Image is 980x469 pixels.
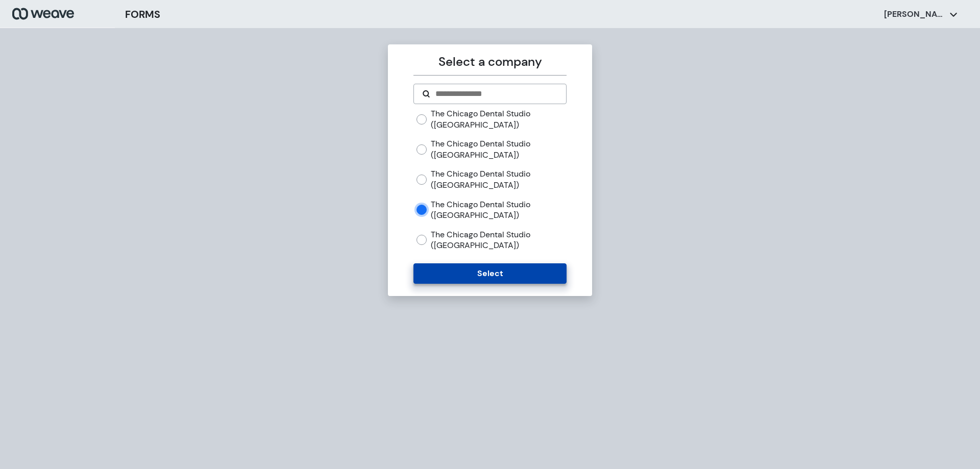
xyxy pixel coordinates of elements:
input: Search [434,88,557,100]
h3: FORMS [125,7,160,22]
p: Select a company [413,53,566,71]
label: The Chicago Dental Studio ([GEOGRAPHIC_DATA]) [431,138,566,160]
label: The Chicago Dental Studio ([GEOGRAPHIC_DATA]) [431,229,566,251]
label: The Chicago Dental Studio ([GEOGRAPHIC_DATA]) [431,168,566,190]
label: The Chicago Dental Studio ([GEOGRAPHIC_DATA]) [431,108,566,130]
p: [PERSON_NAME] [884,9,945,20]
label: The Chicago Dental Studio ([GEOGRAPHIC_DATA]) [431,199,566,221]
button: Select [413,263,566,284]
